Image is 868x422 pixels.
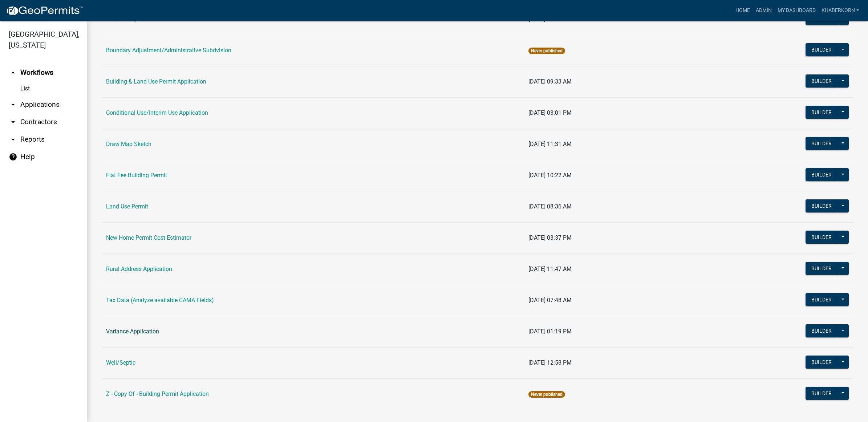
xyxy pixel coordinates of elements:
i: arrow_drop_down [9,135,17,144]
a: Home [733,4,753,17]
span: Never published [528,391,565,398]
a: Land Use Permit [106,203,148,210]
button: Builder [806,356,837,369]
a: Boundary Adjustment/Administrative Subdvision [106,47,231,54]
span: [DATE] 03:37 PM [528,234,572,241]
a: Tax Data (Analyze available CAMA Fields) [106,297,214,304]
span: [DATE] 07:48 AM [528,297,572,304]
span: [DATE] 12:58 PM [528,359,572,366]
a: khaberkorn [819,4,862,17]
button: Builder [806,293,837,306]
button: Builder [806,262,837,275]
span: [DATE] 10:22 AM [528,172,572,179]
a: Variance Application [106,328,159,335]
a: Draw Map Sketch [106,141,151,147]
button: Builder [806,324,837,337]
button: Builder [806,137,837,150]
span: [DATE] 03:01 PM [528,109,572,116]
span: [DATE] 09:33 AM [528,78,572,85]
a: Building & Land Use Permit Application [106,78,206,85]
span: [DATE] 08:36 AM [528,203,572,210]
a: Flat Fee Building Permit [106,172,167,179]
button: Builder [806,12,837,25]
a: New Home Permit Cost Estimator [106,234,191,241]
a: Conditional Use/Interim Use Application [106,109,208,116]
button: Builder [806,168,837,181]
span: Never published [528,48,565,54]
a: My Dashboard [775,4,819,17]
span: [DATE] 11:31 AM [528,141,572,147]
span: [DATE] 11:47 AM [528,265,572,272]
button: Builder [806,231,837,244]
button: Builder [806,387,837,400]
i: arrow_drop_down [9,100,17,109]
a: Admin [753,4,775,17]
button: Builder [806,43,837,56]
button: Builder [806,199,837,212]
button: Builder [806,106,837,119]
button: Builder [806,74,837,88]
i: help [9,153,17,161]
span: [DATE] 01:19 PM [528,328,572,335]
a: Z - Copy Of - Building Permit Application [106,390,209,397]
i: arrow_drop_down [9,118,17,126]
a: Well/Septic [106,359,135,366]
i: arrow_drop_up [9,68,17,77]
a: Rural Address Application [106,265,172,272]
